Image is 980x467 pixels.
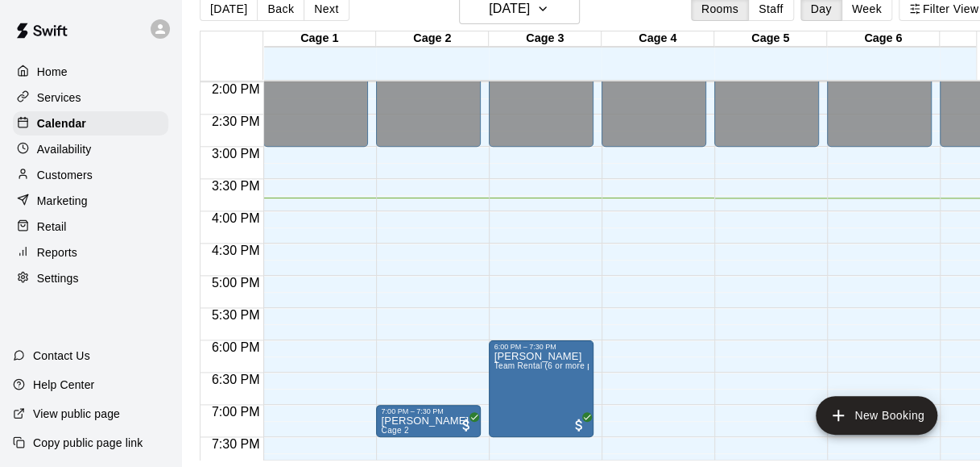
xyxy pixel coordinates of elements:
[571,417,587,433] span: All customers have paid
[208,340,264,354] span: 6:00 PM
[13,215,168,239] a: Retail
[714,31,827,47] div: Cage 5
[37,115,86,131] p: Calendar
[494,343,589,351] div: 6:00 PM – 7:30 PM
[381,407,476,415] div: 7:00 PM – 7:30 PM
[489,31,602,47] div: Cage 3
[208,244,264,257] span: 4:30 PM
[13,111,168,136] a: Calendar
[208,373,264,386] span: 6:30 PM
[13,137,168,161] a: Availability
[827,31,940,47] div: Cage 6
[208,82,264,96] span: 2:00 PM
[13,266,168,290] a: Settings
[816,396,937,435] button: add
[33,406,120,422] p: View public page
[37,244,77,261] p: Reports
[37,193,88,209] p: Marketing
[33,348,90,364] p: Contact Us
[208,308,264,322] span: 5:30 PM
[37,270,79,286] p: Settings
[208,179,264,193] span: 3:30 PM
[208,276,264,290] span: 5:00 PM
[208,437,264,451] span: 7:30 PM
[37,141,92,157] p: Availability
[13,189,168,213] a: Marketing
[13,85,168,110] a: Services
[376,31,489,47] div: Cage 2
[208,147,264,161] span: 3:00 PM
[494,361,618,370] span: Team Rental (6 or more players)
[13,240,168,265] a: Reports
[458,417,474,433] span: All customers have paid
[33,435,143,451] p: Copy public page link
[37,219,67,235] p: Retail
[208,115,264,128] span: 2:30 PM
[208,211,264,225] span: 4:00 PM
[381,426,408,435] span: Cage 2
[602,31,714,47] div: Cage 4
[13,163,168,187] a: Customers
[33,377,94,393] p: Help Center
[37,90,81,106] p: Services
[37,167,93,183] p: Customers
[263,31,376,47] div: Cage 1
[208,405,264,419] span: 7:00 PM
[13,60,168,84] a: Home
[489,340,593,437] div: 6:00 PM – 7:30 PM: Dan Emory
[37,64,68,80] p: Home
[376,405,481,437] div: 7:00 PM – 7:30 PM: Carlos Resendiz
